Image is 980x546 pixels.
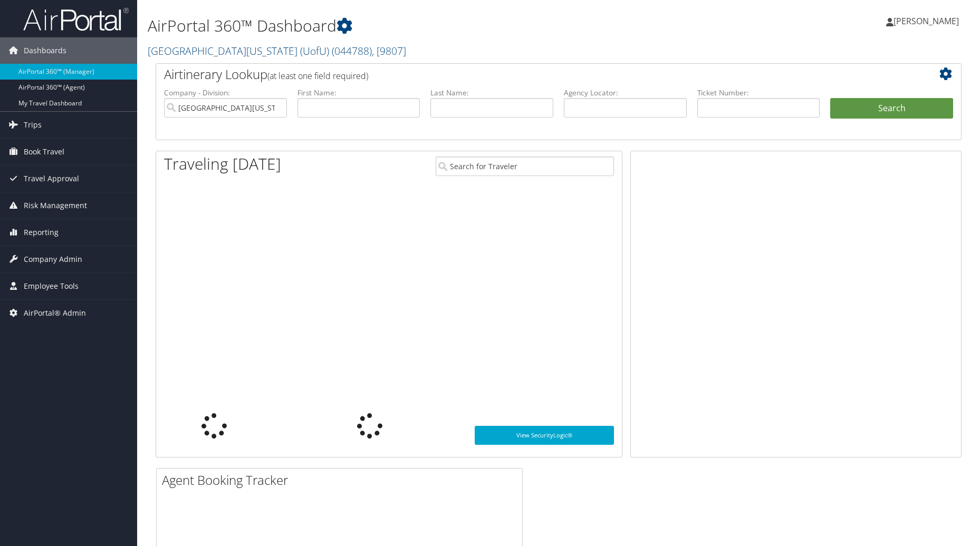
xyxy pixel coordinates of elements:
[24,37,66,64] span: Dashboards
[24,165,79,192] span: Travel Approval
[886,5,969,37] a: [PERSON_NAME]
[430,87,553,98] label: Last Name:
[24,192,87,219] span: Risk Management
[24,246,82,272] span: Company Admin
[24,139,64,165] span: Book Travel
[24,300,86,326] span: AirPortal® Admin
[24,219,59,246] span: Reporting
[164,153,281,175] h1: Traveling [DATE]
[162,471,522,489] h2: Agent Booking Tracker
[267,70,368,82] span: (at least one field required)
[24,112,42,138] span: Trips
[475,426,614,445] a: View SecurityLogic®
[164,65,886,83] h2: Airtinerary Lookup
[332,44,372,58] span: ( 044788 )
[23,7,129,32] img: airportal-logo.png
[830,98,953,119] button: Search
[24,273,79,299] span: Employee Tools
[893,15,959,27] span: [PERSON_NAME]
[297,87,420,98] label: First Name:
[564,87,687,98] label: Agency Locator:
[372,44,406,58] span: , [ 9807 ]
[436,157,614,176] input: Search for Traveler
[164,87,287,98] label: Company - Division:
[148,15,696,37] h1: AirPortal 360™ Dashboard
[148,44,406,58] a: [GEOGRAPHIC_DATA][US_STATE] (UofU)
[697,87,820,98] label: Ticket Number:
